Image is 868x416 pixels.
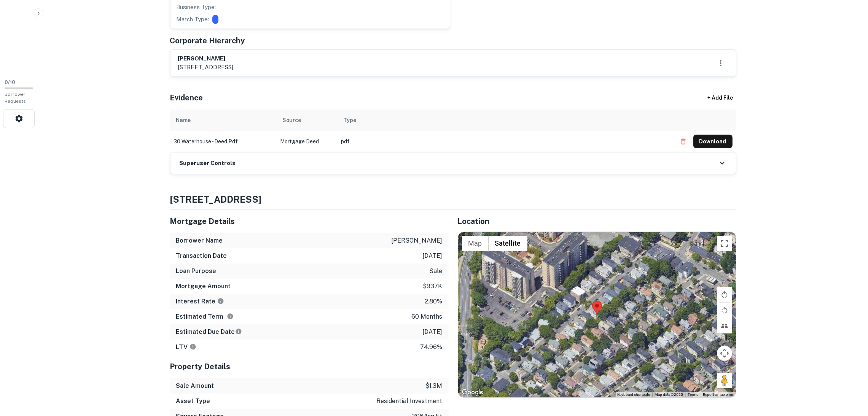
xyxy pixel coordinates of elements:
[277,110,338,131] th: Source
[170,35,245,46] h5: Corporate Hierarchy
[170,110,277,131] th: Name
[190,343,196,350] svg: LTVs displayed on the website are for informational purposes only and may be reported incorrectly...
[176,282,231,291] h6: Mortgage Amount
[176,251,227,260] h6: Transaction Date
[227,313,234,320] svg: Term is based on a standard schedule for this type of loan.
[430,267,443,276] p: sale
[703,392,734,397] a: Report a map error
[423,251,443,260] p: [DATE]
[176,236,223,245] h6: Borrower Name
[170,361,449,372] h5: Property Details
[277,131,338,152] td: Mortgage Deed
[176,267,217,276] h6: Loan Purpose
[423,327,443,337] p: [DATE]
[717,373,732,388] button: Drag Pegman onto the map to open Street View
[176,312,234,321] h6: Estimated Term
[677,135,690,148] button: Delete file
[655,392,683,397] span: Map data ©2025
[412,312,443,321] p: 60 months
[377,397,443,406] p: residential investment
[5,79,15,85] span: 0 / 10
[176,297,224,306] h6: Interest Rate
[176,116,191,125] div: Name
[694,91,747,105] div: + Add File
[420,343,443,352] p: 74.96%
[460,387,485,397] a: Open this area in Google Maps (opens a new window)
[177,15,209,24] p: Match Type:
[170,110,736,152] div: scrollable content
[717,303,732,318] button: Rotate map counterclockwise
[830,355,868,392] iframe: Chat Widget
[338,131,673,152] td: pdf
[344,116,357,125] div: Type
[178,54,234,63] h6: [PERSON_NAME]
[717,236,732,251] button: Toggle fullscreen view
[170,92,203,103] h5: Evidence
[717,346,732,361] button: Map camera controls
[717,318,732,333] button: Tilt map
[392,236,443,245] p: [PERSON_NAME]
[177,3,216,12] p: Business Type:
[425,297,443,306] p: 2.80%
[5,92,26,104] span: Borrower Requests
[283,116,301,125] div: Source
[338,110,673,131] th: Type
[180,159,236,168] h6: Superuser Controls
[618,392,650,397] button: Keyboard shortcuts
[693,135,733,148] button: Download
[717,287,732,302] button: Rotate map clockwise
[176,381,214,391] h6: Sale Amount
[217,298,224,305] svg: The interest rates displayed on the website are for informational purposes only and may be report...
[176,397,210,406] h6: Asset Type
[688,392,699,397] a: Terms (opens in new tab)
[178,63,234,72] p: [STREET_ADDRESS]
[423,282,443,291] p: $937k
[176,327,242,337] h6: Estimated Due Date
[170,192,736,206] h4: [STREET_ADDRESS]
[235,328,242,335] svg: Estimate is based on a standard schedule for this type of loan.
[489,236,527,251] button: Show satellite imagery
[176,343,196,352] h6: LTV
[462,236,489,251] button: Show street map
[170,216,449,227] h5: Mortgage Details
[170,131,277,152] td: 30 waterhouse - deed.pdf
[460,387,485,397] img: Google
[458,216,736,227] h5: Location
[426,381,443,391] p: $1.3m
